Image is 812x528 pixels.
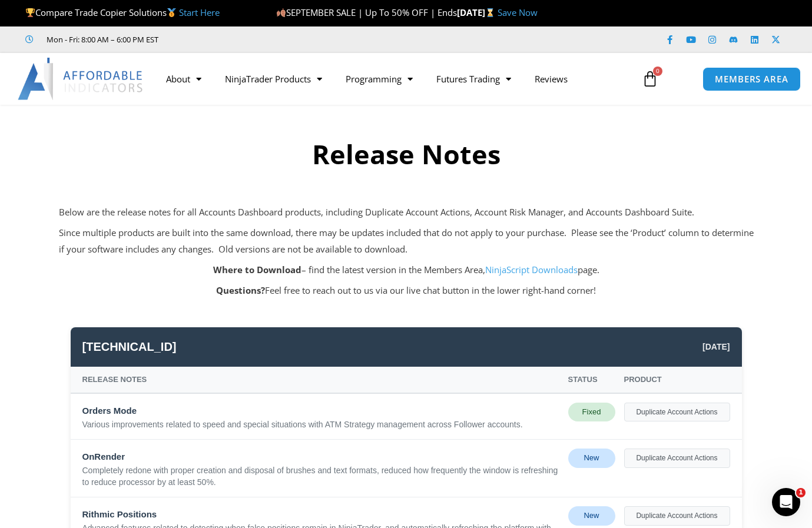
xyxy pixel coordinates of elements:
[213,65,334,92] a: NinjaTrader Products
[772,488,800,516] iframe: Intercom live chat
[59,204,754,221] p: Below are the release notes for all Accounts Dashboard products, including Duplicate Account Acti...
[44,32,158,47] span: Mon - Fri: 8:00 AM – 6:00 PM EST
[568,373,615,387] div: Status
[276,6,457,18] span: SEPTEMBER SALE | Up To 50% OFF | Ends
[25,6,220,18] span: Compare Trade Copier Solutions
[167,8,176,17] img: 🥇
[568,403,615,421] div: Fixed
[216,284,265,296] strong: Questions?
[82,449,559,465] div: OnRender
[277,8,286,17] img: 🍂
[18,58,144,100] img: LogoAI | Affordable Indicators – NinjaTrader
[175,34,352,45] iframe: Customer reviews powered by Trustpilot
[457,6,498,18] strong: [DATE]
[425,65,523,92] a: Futures Trading
[59,283,754,299] p: Feel free to reach out to us via our live chat button in the lower right-hand corner!
[624,506,730,525] div: Duplicate Account Actions
[498,6,538,18] a: Save Now
[624,449,730,467] div: Duplicate Account Actions
[334,65,425,92] a: Programming
[485,264,578,275] a: NinjaScript Downloads
[59,137,754,172] h2: Release Notes
[702,339,730,354] span: [DATE]
[26,8,35,17] img: 🏆
[523,65,579,92] a: Reviews
[82,419,559,431] div: Various improvements related to speed and special situations with ATM Strategy management across ...
[624,62,676,96] a: 0
[82,506,559,523] div: Rithmic Positions
[568,506,615,525] div: New
[82,373,559,387] div: Release Notes
[796,488,806,497] span: 1
[82,336,177,358] span: [TECHNICAL_ID]
[179,6,220,18] a: Start Here
[486,8,495,17] img: ⌛
[82,465,559,488] div: Completely redone with proper creation and disposal of brushes and text formats, reduced how freq...
[653,67,662,76] span: 0
[624,373,730,387] div: Product
[154,65,634,92] nav: Menu
[154,65,213,92] a: About
[624,403,730,421] div: Duplicate Account Actions
[568,449,615,467] div: New
[59,225,754,258] p: Since multiple products are built into the same download, there may be updates included that do n...
[715,75,788,84] span: MEMBERS AREA
[702,67,801,91] a: MEMBERS AREA
[82,403,559,419] div: Orders Mode
[59,262,754,278] p: – find the latest version in the Members Area, page.
[213,264,301,275] strong: Where to Download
